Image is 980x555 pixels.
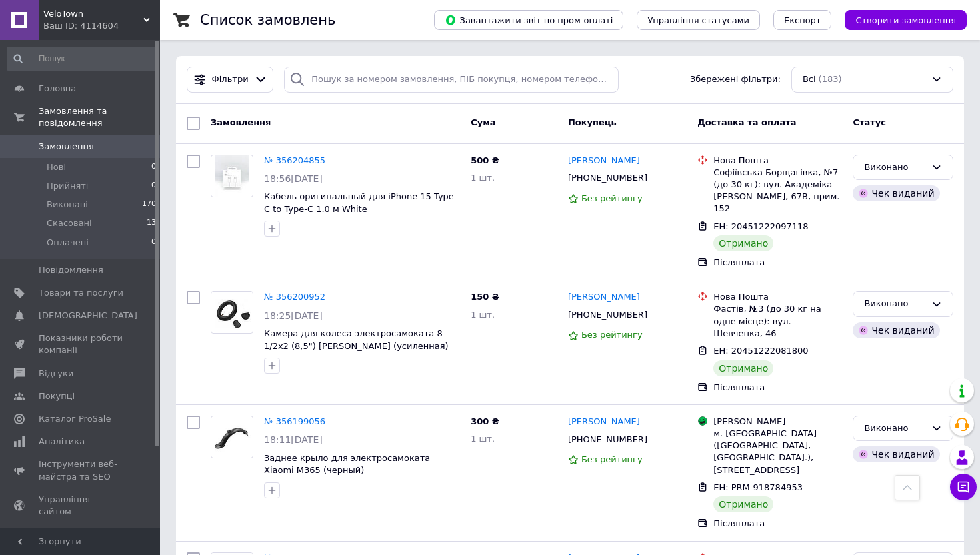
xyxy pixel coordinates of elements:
span: Прийняті [47,180,88,192]
span: 18:11[DATE] [264,434,323,445]
div: [PERSON_NAME] [713,416,842,428]
span: Експорт [784,15,821,25]
span: Виконані [47,199,88,211]
div: [PHONE_NUMBER] [565,431,650,448]
span: Інструменти веб-майстра та SEO [39,458,123,482]
span: Управління сайтом [39,494,123,518]
span: Всі [803,73,816,86]
span: Скасовані [47,217,92,229]
button: Управління статусами [637,10,760,30]
span: Cума [471,117,495,127]
input: Пошук [7,47,157,71]
span: 1 шт. [471,310,495,320]
img: Фото товару [215,155,249,197]
span: 170 [142,199,156,211]
span: VeloTown [43,8,143,20]
div: Виконано [864,297,926,311]
span: Замовлення [211,117,271,127]
div: Ваш ID: 4114604 [43,20,160,32]
span: Створити замовлення [855,15,956,25]
a: № 356204855 [264,155,325,165]
button: Експорт [773,10,832,30]
span: ЕН: 20451222097118 [713,221,808,231]
span: 150 ₴ [471,292,499,302]
button: Завантажити звіт по пром-оплаті [434,10,623,30]
span: Показники роботи компанії [39,332,123,356]
span: 18:25[DATE] [264,310,323,321]
img: Фото товару [211,296,253,330]
div: Фастів, №3 (до 30 кг на одне місце): вул. Шевченка, 46 [713,303,842,340]
div: Чек виданий [853,322,939,338]
span: 18:56[DATE] [264,173,323,184]
div: Виконано [864,161,926,175]
span: Каталог ProSale [39,413,111,425]
span: Нові [47,161,66,173]
span: [DEMOGRAPHIC_DATA] [39,310,137,322]
div: Отримано [713,360,773,376]
a: Створити замовлення [831,15,967,25]
span: Без рейтингу [581,454,643,464]
img: Фото товару [211,422,253,452]
span: 0 [151,180,156,192]
a: [PERSON_NAME] [568,416,640,428]
span: Статус [853,117,886,127]
div: Отримано [713,496,773,512]
span: Доставка та оплата [697,117,796,127]
span: Головна [39,83,76,95]
span: 1 шт. [471,173,495,183]
button: Чат з покупцем [950,474,977,500]
input: Пошук за номером замовлення, ПІБ покупця, номером телефону, Email, номером накладної [284,67,619,93]
a: Заднее крыло для электросамоката Xiaomi M365 (черный) [264,453,430,476]
span: Завантажити звіт по пром-оплаті [445,14,613,26]
a: Кабель оригинальный для iPhone 15 Type-C to Type-C 1.0 м White [264,191,457,214]
span: Покупець [568,117,617,127]
span: 13 [147,217,156,229]
a: [PERSON_NAME] [568,155,640,167]
div: Чек виданий [853,446,939,462]
a: Фото товару [211,155,253,197]
a: Фото товару [211,416,253,458]
span: 0 [151,161,156,173]
button: Створити замовлення [845,10,967,30]
div: Чек виданий [853,185,939,201]
span: 0 [151,237,156,249]
span: ЕН: PRM-918784953 [713,482,803,492]
a: Фото товару [211,291,253,334]
span: Оплачені [47,237,89,249]
a: № 356199056 [264,416,325,426]
h1: Список замовлень [200,12,335,28]
span: 1 шт. [471,434,495,444]
a: № 356200952 [264,292,325,302]
span: 300 ₴ [471,416,499,426]
div: Післяплата [713,382,842,394]
span: Аналітика [39,436,85,448]
div: Післяплата [713,518,842,530]
span: (183) [819,74,842,84]
span: Замовлення [39,141,94,153]
div: [PHONE_NUMBER] [565,306,650,324]
span: Фільтри [212,73,249,86]
div: Отримано [713,235,773,251]
div: Софіївська Борщагівка, №7 (до 30 кг): вул. Академіка [PERSON_NAME], 67В, прим. 152 [713,167,842,215]
span: Замовлення та повідомлення [39,105,160,129]
span: Збережені фільтри: [690,73,781,86]
span: Без рейтингу [581,193,643,203]
span: Повідомлення [39,264,103,276]
span: Товари та послуги [39,287,123,299]
span: Відгуки [39,368,73,380]
span: 500 ₴ [471,155,499,165]
div: м. [GEOGRAPHIC_DATA] ([GEOGRAPHIC_DATA], [GEOGRAPHIC_DATA].), [STREET_ADDRESS] [713,428,842,476]
span: Покупці [39,390,75,402]
a: Камера для колеса электросамоката 8 1/2х2 (8,5") [PERSON_NAME] (усиленная) подходит для Xiaomi [264,328,449,363]
a: [PERSON_NAME] [568,291,640,304]
span: ЕН: 20451222081800 [713,346,808,356]
span: Без рейтингу [581,330,643,340]
div: Нова Пошта [713,291,842,303]
div: [PHONE_NUMBER] [565,169,650,187]
div: Виконано [864,422,926,436]
span: Управління статусами [647,15,749,25]
div: Післяплата [713,257,842,269]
